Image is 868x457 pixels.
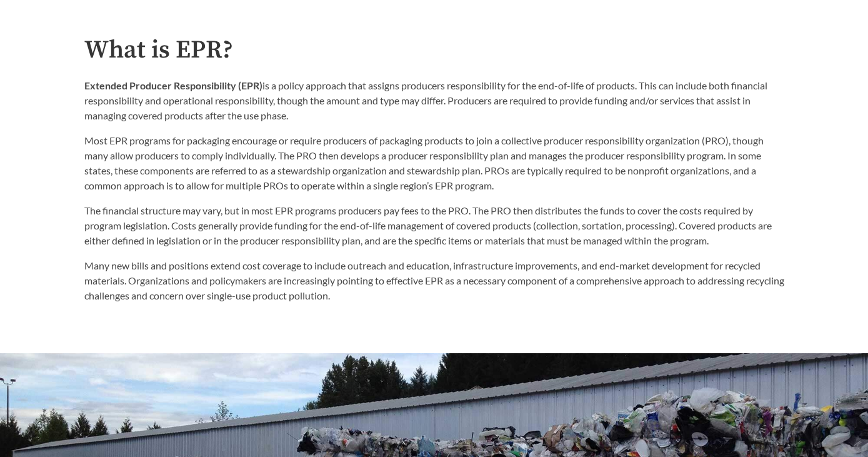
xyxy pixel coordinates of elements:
p: Most EPR programs for packaging encourage or require producers of packaging products to join a co... [84,133,784,193]
p: The financial structure may vary, but in most EPR programs producers pay fees to the PRO. The PRO... [84,203,784,248]
h2: What is EPR? [84,36,784,64]
p: is a policy approach that assigns producers responsibility for the end-of-life of products. This ... [84,78,784,123]
p: Many new bills and positions extend cost coverage to include outreach and education, infrastructu... [84,258,784,303]
strong: Extended Producer Responsibility (EPR) [84,79,262,91]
